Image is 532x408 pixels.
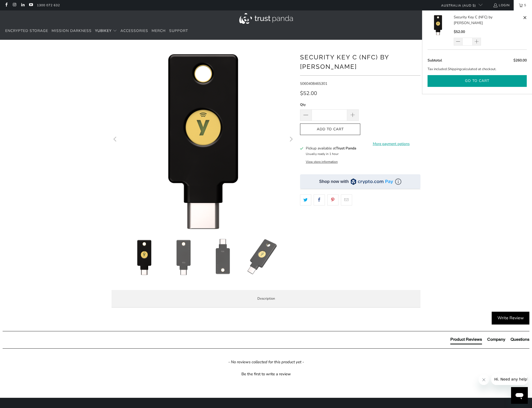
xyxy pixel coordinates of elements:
[244,239,280,275] img: Security Key C (NFC) by Yubico - Trust Panda
[241,371,291,377] div: Be the first to write a review
[95,28,112,33] span: YubiKey
[306,152,339,156] small: Usually ready in 1 hour
[3,370,529,377] div: Be the first to write a review
[4,3,8,7] a: Trust Panda Australia on Facebook
[511,337,529,342] div: Questions
[336,146,356,151] b: Trust Panda
[487,337,505,342] div: Company
[3,4,38,8] span: Hi. Need any help?
[428,14,454,46] a: Security Key C (NFC) by Yubico
[511,387,528,404] iframe: Button to launch messaging window
[314,194,325,205] a: Share this on Facebook
[491,373,528,385] iframe: Message from company
[239,13,293,24] img: Trust Panda Australia
[5,28,48,33] span: Encrypted Storage
[450,337,482,342] div: Product Reviews
[169,25,188,37] a: Support
[152,25,166,37] a: Merch
[306,127,355,132] span: Add to Cart
[300,52,420,71] h1: Security Key C (NFC) by [PERSON_NAME]
[52,25,92,37] a: Mission Darkness
[120,28,148,33] span: Accessories
[169,28,188,33] span: Support
[319,179,349,185] div: Shop now with
[204,239,241,275] img: Security Key C (NFC) by Yubico - Trust Panda
[300,90,317,97] span: $52.00
[300,102,359,108] label: Qty
[428,66,527,72] p: Tax included. calculated at checkout.
[300,81,327,86] span: 5060408465301
[126,239,163,275] img: Security Key C (NFC) by Yubico - Trust Panda
[12,3,16,7] a: Trust Panda Australia on Instagram
[300,215,420,232] iframe: Reviews Widget
[428,14,448,35] img: Security Key C (NFC) by Yubico
[120,25,148,37] a: Accessories
[5,25,48,37] a: Encrypted Storage
[492,312,529,325] div: Write Review
[479,375,489,385] iframe: Close message
[29,3,33,7] a: Trust Panda Australia on YouTube
[165,239,202,275] img: Security Key C (NFC) by Yubico - Trust Panda
[454,14,522,26] a: Security Key C (NFC) by [PERSON_NAME]
[5,25,188,37] nav: Translation missing: en.navigation.header.main_nav
[428,75,527,87] button: Go to cart
[228,359,304,365] em: - No reviews collected for this product yet -
[300,124,360,135] button: Add to Cart
[341,194,352,205] a: Email this to a friend
[112,290,420,308] label: Description
[300,194,311,205] a: Share this on Twitter
[448,66,461,72] a: Shipping
[306,160,338,164] button: View store information
[287,48,295,231] button: Next
[362,141,420,147] a: More payment options
[428,58,442,63] span: Subtotal
[493,2,510,8] a: Login
[20,3,25,7] a: Trust Panda Australia on LinkedIn
[454,29,465,34] span: $52.00
[450,337,529,347] div: Reviews Tabs
[112,48,295,231] a: Security Key C (NFC) by Yubico - Trust Panda
[52,28,92,33] span: Mission Darkness
[513,58,527,63] span: $260.00
[327,194,339,205] a: Share this on Pinterest
[95,25,117,37] summary: YubiKey
[111,48,120,231] button: Previous
[306,146,356,151] h3: Pickup available at
[37,2,60,8] a: 1300 072 632
[152,28,166,33] span: Merch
